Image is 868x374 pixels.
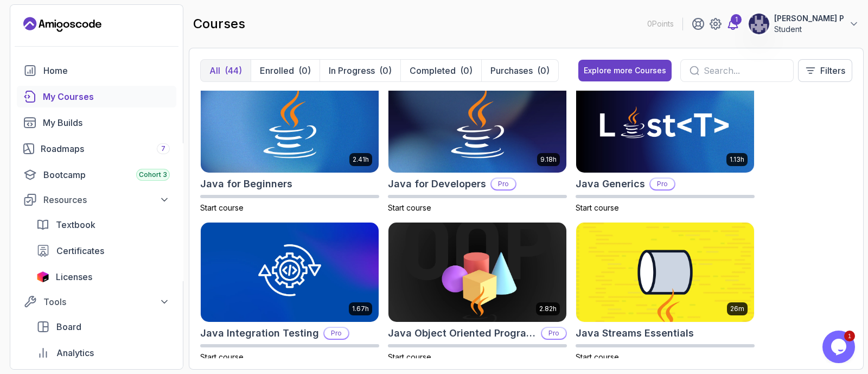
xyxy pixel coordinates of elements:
[161,144,165,153] span: 7
[388,223,566,322] img: Java Object Oriented Programming card
[704,64,784,77] input: Search...
[320,60,400,81] button: In Progress(0)
[537,64,550,77] div: (0)
[774,24,844,35] p: Student
[43,168,170,181] div: Bootcamp
[490,64,533,77] p: Purchases
[17,138,176,160] a: roadmaps
[584,65,666,76] div: Explore more Courses
[730,305,744,313] p: 26m
[43,295,170,308] div: Tools
[200,176,292,192] h2: Java for Beginners
[388,176,486,192] h2: Java for Developers
[41,142,170,155] div: Roadmaps
[30,316,176,338] a: board
[726,17,739,30] a: 1
[400,60,481,81] button: Completed(0)
[329,64,375,77] p: In Progress
[540,155,557,164] p: 9.18h
[749,14,769,34] img: user profile image
[17,112,176,134] a: builds
[56,320,81,333] span: Board
[17,164,176,186] a: bootcamp
[542,328,566,339] p: Pro
[56,346,94,359] span: Analytics
[200,352,244,362] span: Start course
[492,179,515,189] p: Pro
[43,193,170,206] div: Resources
[56,218,95,231] span: Textbook
[201,73,379,173] img: Java for Beginners card
[56,244,104,257] span: Certificates
[820,64,845,77] p: Filters
[43,64,170,77] div: Home
[388,73,566,173] img: Java for Developers card
[200,326,319,341] h2: Java Integration Testing
[576,176,645,192] h2: Java Generics
[576,223,754,322] img: Java Streams Essentials card
[225,64,242,77] div: (44)
[139,170,167,179] span: Cohort 3
[193,15,245,33] h2: courses
[30,266,176,288] a: licenses
[481,60,558,81] button: Purchases(0)
[56,270,92,283] span: Licenses
[650,179,674,189] p: Pro
[460,64,473,77] div: (0)
[30,214,176,236] a: textbook
[251,60,320,81] button: Enrolled(0)
[647,18,674,29] p: 0 Points
[410,64,456,77] p: Completed
[324,328,348,339] p: Pro
[388,352,431,362] span: Start course
[201,223,379,322] img: Java Integration Testing card
[774,13,844,24] p: [PERSON_NAME] P
[798,59,852,82] button: Filters
[260,64,294,77] p: Enrolled
[201,60,251,81] button: All(44)
[36,271,49,282] img: jetbrains icon
[576,352,619,362] span: Start course
[352,305,369,313] p: 1.67h
[578,60,672,81] button: Explore more Courses
[748,13,859,35] button: user profile image[PERSON_NAME] PStudent
[379,64,392,77] div: (0)
[30,240,176,262] a: certificates
[30,342,176,364] a: analytics
[388,326,537,341] h2: Java Object Oriented Programming
[43,116,170,129] div: My Builds
[731,14,742,25] div: 1
[17,86,176,107] a: courses
[822,331,857,363] iframe: chat widget
[730,155,744,164] p: 1.13h
[576,73,754,173] img: Java Generics card
[353,155,369,164] p: 2.41h
[200,203,244,212] span: Start course
[17,292,176,312] button: Tools
[17,60,176,81] a: home
[23,16,101,33] a: Landing page
[209,64,220,77] p: All
[576,203,619,212] span: Start course
[539,305,557,313] p: 2.82h
[298,64,311,77] div: (0)
[576,326,694,341] h2: Java Streams Essentials
[17,190,176,210] button: Resources
[388,203,431,212] span: Start course
[43,90,170,103] div: My Courses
